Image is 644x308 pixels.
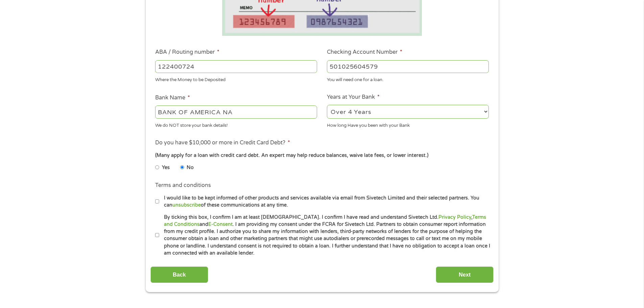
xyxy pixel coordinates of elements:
input: Next [436,266,494,283]
div: (Many apply for a loan with credit card debt. An expert may help reduce balances, waive late fees... [155,152,488,159]
label: Years at Your Bank [327,94,380,101]
div: Where the Money to be Deposited [155,74,317,84]
label: I would like to be kept informed of other products and services available via email from Sivetech... [159,194,491,209]
input: 345634636 [327,60,489,73]
input: Back [150,266,208,283]
a: Privacy Policy [438,214,471,220]
label: Checking Account Number [327,49,402,56]
div: You will need one for a loan. [327,74,489,84]
label: Yes [162,164,170,171]
div: How long Have you been with your Bank [327,120,489,129]
label: Do you have $10,000 or more in Credit Card Debt? [155,139,290,146]
a: E-Consent [208,221,233,227]
a: Terms and Conditions [164,214,486,227]
label: Terms and conditions [155,182,211,189]
input: 263177916 [155,60,317,73]
label: By ticking this box, I confirm I am at least [DEMOGRAPHIC_DATA]. I confirm I have read and unders... [159,214,491,257]
div: We do NOT store your bank details! [155,120,317,129]
label: No [187,164,194,171]
a: unsubscribe [172,202,201,208]
label: ABA / Routing number [155,49,219,56]
label: Bank Name [155,94,190,101]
